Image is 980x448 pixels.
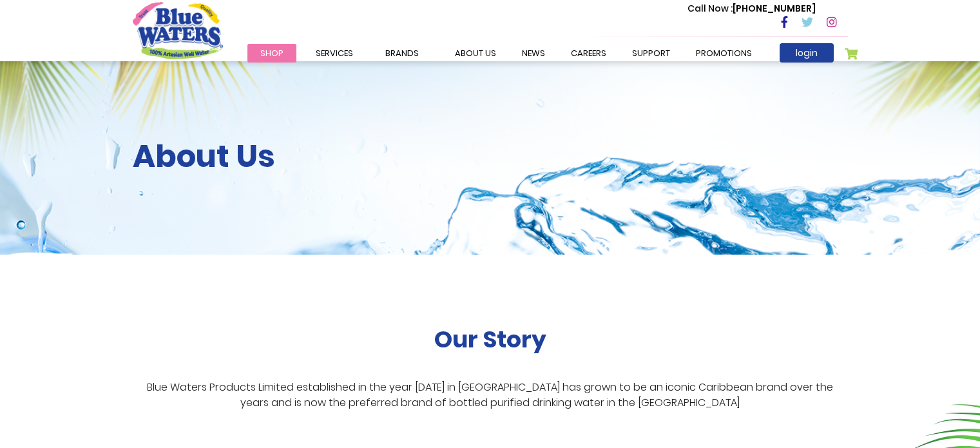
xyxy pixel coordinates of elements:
[385,47,419,59] span: Brands
[780,43,834,63] a: login
[434,326,546,353] h2: Our Story
[687,2,816,15] p: [PHONE_NUMBER]
[558,44,619,63] a: careers
[683,44,765,63] a: Promotions
[509,44,558,63] a: News
[260,47,283,59] span: Shop
[619,44,683,63] a: support
[133,380,848,411] p: Blue Waters Products Limited established in the year [DATE] in [GEOGRAPHIC_DATA] has grown to be ...
[316,47,353,59] span: Services
[133,2,223,59] a: store logo
[133,138,848,175] h2: About Us
[687,2,733,15] span: Call Now :
[442,44,509,63] a: about us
